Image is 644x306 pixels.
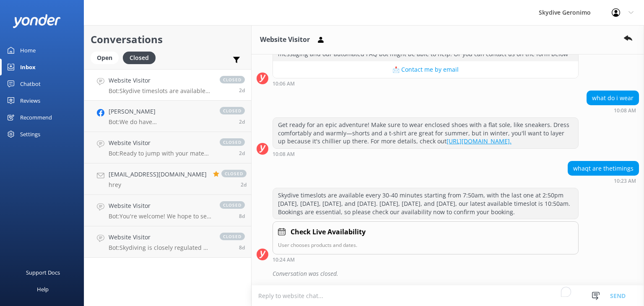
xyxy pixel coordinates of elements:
span: Sep 10 2025 04:20pm (UTC +08:00) Australia/Perth [239,213,245,220]
span: Sep 16 2025 03:38pm (UTC +08:00) Australia/Perth [239,150,245,157]
strong: 10:08 AM [273,152,295,157]
strong: 10:24 AM [273,257,295,262]
h4: Website Visitor [109,76,211,85]
div: Sep 17 2025 10:23am (UTC +08:00) Australia/Perth [568,178,639,184]
div: Inbox [20,59,36,75]
div: Open [91,52,119,64]
a: Closed [123,53,160,62]
span: closed [221,170,247,177]
div: Settings [20,126,40,143]
strong: 10:23 AM [614,179,636,184]
div: Conversation was closed. [273,267,639,281]
div: Home [20,42,36,59]
h2: Conversations [91,31,245,47]
a: Website VisitorBot:Skydive timeslots are available every 30-40 minutes starting from 7:50am, with... [84,69,251,101]
a: [URL][DOMAIN_NAME]. [447,137,512,145]
p: Bot: You're welcome! We hope to see you at Skydive [PERSON_NAME] soon! [109,213,211,220]
div: Skydive timeslots are available every 30-40 minutes starting from 7:50am, with the last one at 2:... [273,188,578,219]
div: Closed [123,52,156,64]
h4: Website Visitor [109,138,211,148]
p: Bot: Ready to jump with your mates? You can book a group skydive by checking live availability an... [109,150,211,157]
span: Sep 16 2025 01:25pm (UTC +08:00) Australia/Perth [241,181,247,188]
a: Website VisitorBot:Skydiving is closely regulated by the Australian Parachute Federation, with ov... [84,226,251,258]
div: whaqt are thetimings [568,161,639,176]
div: Chatbot [20,75,41,92]
span: closed [220,201,245,209]
div: Reviews [20,92,40,109]
h4: Website Visitor [109,201,211,210]
div: Recommend [20,109,52,126]
button: 📩 Contact me by email [273,61,578,78]
a: Open [91,53,123,62]
div: Help [37,281,49,298]
p: User chooses products and dates. [278,241,573,249]
p: hrey [109,181,207,189]
div: Support Docs [26,264,60,281]
span: closed [220,76,245,83]
div: Sep 17 2025 10:08am (UTC +08:00) Australia/Perth [273,151,579,157]
img: yonder-white-logo.png [13,14,61,28]
h4: [PERSON_NAME] [109,107,211,116]
strong: 10:06 AM [273,81,295,86]
a: [EMAIL_ADDRESS][DOMAIN_NAME]hreyclosed2d [84,163,251,195]
h4: Website Visitor [109,233,211,242]
span: Sep 17 2025 10:23am (UTC +08:00) Australia/Perth [239,87,245,94]
span: closed [220,233,245,240]
span: Sep 16 2025 08:01pm (UTC +08:00) Australia/Perth [239,118,245,125]
a: [PERSON_NAME]Bot:We do have [DEMOGRAPHIC_DATA] tandem skydive instructors, but they are not roste... [84,101,251,132]
div: Sep 17 2025 10:08am (UTC +08:00) Australia/Perth [587,107,639,113]
span: Sep 10 2025 04:13pm (UTC +08:00) Australia/Perth [239,244,245,251]
div: Get ready for an epic adventure! Make sure to wear enclosed shoes with a flat sole, like sneakers... [273,118,578,148]
h3: Website Visitor [260,34,310,45]
h4: [EMAIL_ADDRESS][DOMAIN_NAME] [109,170,207,179]
p: Bot: We do have [DEMOGRAPHIC_DATA] tandem skydive instructors, but they are not rostered to work ... [109,118,211,126]
a: Website VisitorBot:You're welcome! We hope to see you at Skydive [PERSON_NAME] soon!closed8d [84,195,251,226]
div: Sep 17 2025 10:24am (UTC +08:00) Australia/Perth [273,257,579,262]
a: Website VisitorBot:Ready to jump with your mates? You can book a group skydive by checking live a... [84,132,251,163]
p: Bot: Skydiving is closely regulated by the Australian Parachute Federation, with over 70,000 safe... [109,244,211,252]
strong: 10:08 AM [614,108,636,113]
p: Bot: Skydive timeslots are available every 30-40 minutes starting from 7:50am, with the last one ... [109,87,211,95]
h4: Check Live Availability [291,227,366,238]
span: closed [220,107,245,114]
textarea: To enrich screen reader interactions, please activate Accessibility in Grammarly extension settings [252,285,644,306]
div: 2025-09-17T02:34:04.251 [257,267,639,281]
div: Sep 17 2025 10:06am (UTC +08:00) Australia/Perth [273,80,579,86]
span: closed [220,138,245,146]
div: what do i wear [587,91,639,105]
